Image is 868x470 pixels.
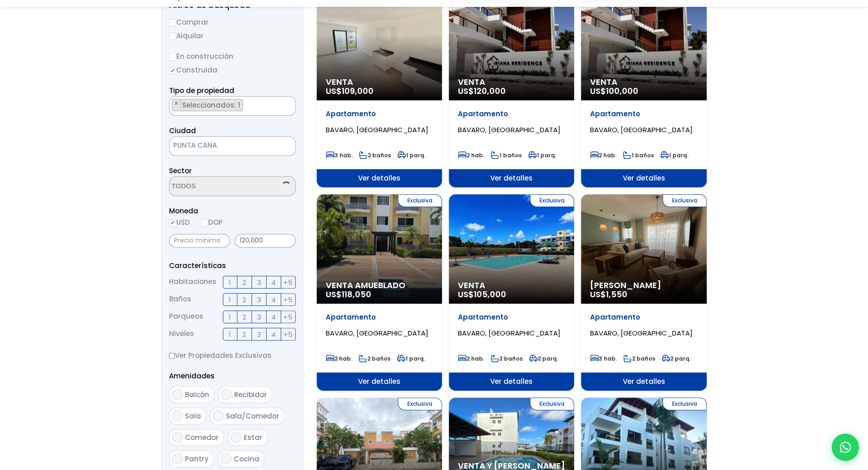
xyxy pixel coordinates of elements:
[660,151,688,159] span: 1 parq.
[491,355,523,362] span: 2 baños
[283,329,293,340] span: +5
[623,151,654,159] span: 1 baños
[242,277,246,288] span: 2
[398,398,442,410] span: Exclusiva
[169,234,230,248] input: Precio mínimo
[172,432,183,443] input: Comedor
[257,311,261,323] span: 3
[169,97,175,116] textarea: Search
[221,453,231,464] input: Cocina
[326,328,428,338] span: BAVARO, [GEOGRAPHIC_DATA]
[590,328,693,338] span: BAVARO, [GEOGRAPHIC_DATA]
[242,311,246,323] span: 2
[226,411,279,421] span: Sala/Comedor
[326,313,433,322] p: Apartamento
[581,169,706,187] span: Ver detalles
[326,77,433,87] span: Venta
[169,350,296,361] label: Ver Propiedades Exclusivas
[663,398,707,410] span: Exclusiva
[474,289,506,300] span: 105,000
[283,277,293,288] span: +5
[169,370,296,382] p: Amenidades
[590,289,627,300] span: US$
[342,289,371,300] span: 118,050
[283,311,293,323] span: +5
[235,234,296,248] input: Precio máximo
[663,194,707,207] span: Exclusiva
[169,53,176,61] input: En construcción
[458,109,565,119] p: Apartamento
[590,355,617,362] span: 3 hab.
[169,86,234,95] span: Tipo de propiedad
[342,85,374,97] span: 109,000
[359,355,390,362] span: 2 baños
[282,142,286,150] span: ×
[590,313,697,322] p: Apartamento
[606,289,627,300] span: 1,550
[169,64,296,76] label: Construida
[590,151,616,159] span: 2 hab.
[623,355,655,362] span: 2 baños
[449,372,574,391] span: Ver detalles
[398,194,442,207] span: Exclusiva
[221,389,232,400] input: Recibidor
[317,169,442,187] span: Ver detalles
[581,372,706,391] span: Ver detalles
[169,126,196,135] span: Ciudad
[662,355,691,362] span: 2 parq.
[201,219,208,227] input: DOP
[530,398,574,410] span: Exclusiva
[229,311,231,323] span: 1
[172,99,243,111] li: APARTAMENTO
[271,311,276,323] span: 4
[169,16,296,28] label: Comprar
[169,293,191,306] span: Baños
[169,177,258,196] textarea: Search
[242,329,246,340] span: 2
[185,454,209,464] span: Pantry
[458,125,560,134] span: BAVARO, [GEOGRAPHIC_DATA]
[326,109,433,119] p: Apartamento
[169,328,194,341] span: Niveles
[458,289,506,300] span: US$
[242,294,246,305] span: 2
[257,277,261,288] span: 3
[271,329,276,340] span: 4
[169,260,296,271] p: Características
[169,353,175,359] input: Ver Propiedades Exclusivas
[590,85,638,97] span: US$
[458,85,506,97] span: US$
[185,390,209,399] span: Balcón
[234,454,259,464] span: Cocina
[590,77,697,87] span: Venta
[458,77,565,87] span: Venta
[169,276,216,289] span: Habitaciones
[244,433,262,442] span: Estar
[458,151,484,159] span: 2 hab.
[272,139,286,154] button: Remove all items
[169,0,296,10] h2: Filtros de búsqueda
[185,433,219,442] span: Comedor
[169,139,272,152] span: PUNTA CANA
[172,453,183,464] input: Pantry
[169,51,296,62] label: En construcción
[326,151,353,159] span: 3 hab.
[359,151,391,159] span: 2 baños
[317,372,442,391] span: Ver detalles
[283,294,293,305] span: +5
[185,411,201,421] span: Sala
[174,99,179,108] span: ×
[229,277,231,288] span: 1
[326,355,352,362] span: 2 hab.
[172,99,181,108] button: Remove item
[590,109,697,119] p: Apartamento
[181,100,242,110] span: Seleccionados: 1
[169,136,296,156] span: PUNTA CANA
[169,30,296,41] label: Alquilar
[449,169,574,187] span: Ver detalles
[326,125,428,134] span: BAVARO, [GEOGRAPHIC_DATA]
[286,99,290,108] span: ×
[474,85,506,97] span: 120,000
[234,390,267,399] span: Recibidor
[529,355,558,362] span: 2 parq.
